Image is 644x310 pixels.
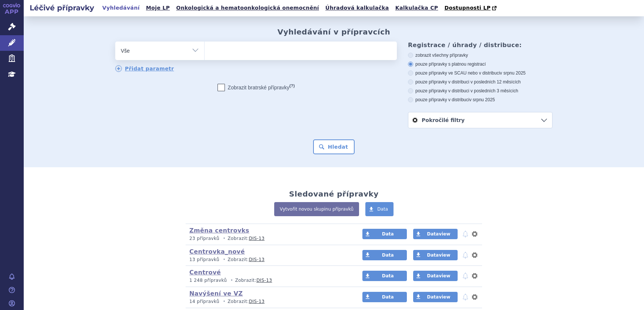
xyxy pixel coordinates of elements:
a: Data [362,292,407,302]
a: Dataview [413,271,458,281]
span: Dostupnosti LP [444,5,491,11]
label: zobrazit všechny přípravky [408,52,552,58]
a: Přidat parametr [115,65,174,72]
a: DIS-13 [249,257,265,262]
span: Data [382,294,394,300]
button: nastavení [471,230,478,238]
a: Data [365,202,394,216]
a: Data [362,250,407,260]
span: 14 přípravků [189,299,219,304]
span: Data [377,207,388,212]
p: Zobrazit: [189,299,348,305]
p: Zobrazit: [189,257,348,263]
label: pouze přípravky v distribuci v posledních 3 měsících [408,88,552,94]
i: • [221,235,228,242]
span: Data [382,273,394,278]
a: Moje LP [144,3,172,13]
button: Hledat [313,139,355,154]
a: Centrové [189,269,221,276]
button: notifikace [462,293,469,301]
span: 23 přípravků [189,236,219,241]
button: nastavení [471,271,478,280]
a: Dostupnosti LP [442,3,500,13]
span: v srpnu 2025 [500,70,525,76]
a: Úhradová kalkulačka [323,3,391,13]
span: v srpnu 2025 [469,97,495,102]
a: Vyhledávání [100,3,142,13]
span: Data [382,231,394,237]
label: pouze přípravky v distribuci v posledních 12 měsících [408,79,552,85]
a: Onkologická a hematoonkologická onemocnění [174,3,321,13]
i: • [228,277,235,284]
h2: Sledované přípravky [289,189,379,198]
abbr: (?) [289,83,295,88]
h3: Registrace / úhrady / distribuce: [408,42,552,49]
span: 13 přípravků [189,257,219,262]
a: DIS-13 [249,236,265,241]
a: DIS-13 [249,299,265,304]
i: • [221,257,228,263]
span: Dataview [427,294,450,300]
a: Centrovka_nové [189,248,245,255]
p: Zobrazit: [189,235,348,242]
a: Data [362,271,407,281]
a: DIS-13 [256,278,272,283]
label: pouze přípravky s platnou registrací [408,61,552,67]
a: Dataview [413,292,458,302]
a: Dataview [413,250,458,260]
i: • [221,299,228,305]
button: nastavení [471,251,478,260]
a: Pokročilé filtry [408,112,552,128]
a: Data [362,229,407,239]
span: Data [382,253,394,258]
button: notifikace [462,271,469,280]
p: Zobrazit: [189,277,348,284]
span: Dataview [427,253,450,258]
h2: Léčivé přípravky [24,3,100,13]
label: pouze přípravky ve SCAU nebo v distribuci [408,70,552,76]
span: Dataview [427,273,450,278]
button: notifikace [462,230,469,238]
button: notifikace [462,251,469,260]
button: nastavení [471,293,478,301]
a: Navýšení ve VZ [189,290,243,297]
a: Kalkulačka CP [393,3,441,13]
a: Dataview [413,229,458,239]
span: 1 248 přípravků [189,278,227,283]
a: Vytvořit novou skupinu přípravků [274,202,359,216]
span: Dataview [427,231,450,237]
h2: Vyhledávání v přípravcích [278,27,391,36]
label: pouze přípravky v distribuci [408,97,552,103]
a: Změna centrovks [189,227,249,234]
label: Zobrazit bratrské přípravky [218,84,295,91]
